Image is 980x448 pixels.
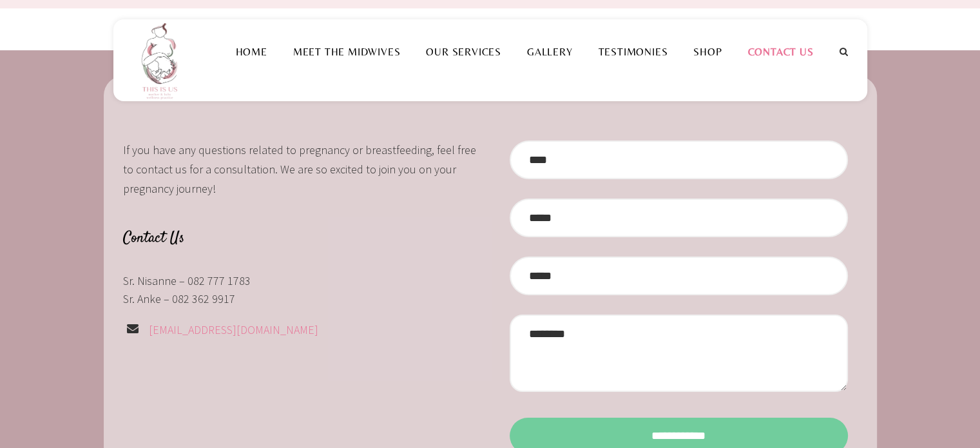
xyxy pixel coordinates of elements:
[280,46,414,58] a: Meet the Midwives
[413,46,514,58] a: Our Services
[735,46,827,58] a: Contact Us
[222,46,280,58] a: Home
[123,228,481,249] h4: Contact Us
[123,290,481,308] p: Sr. Anke – 082 362 9917
[680,46,735,58] a: Shop
[123,272,481,308] div: Sr. Nisanne – 082 777 1783
[149,322,318,337] a: [EMAIL_ADDRESS][DOMAIN_NAME]
[585,46,680,58] a: Testimonies
[123,141,481,199] p: If you have any questions related to pregnancy or breastfeeding, feel free to contact us for a co...
[133,19,191,101] img: This is us practice
[514,46,586,58] a: Gallery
